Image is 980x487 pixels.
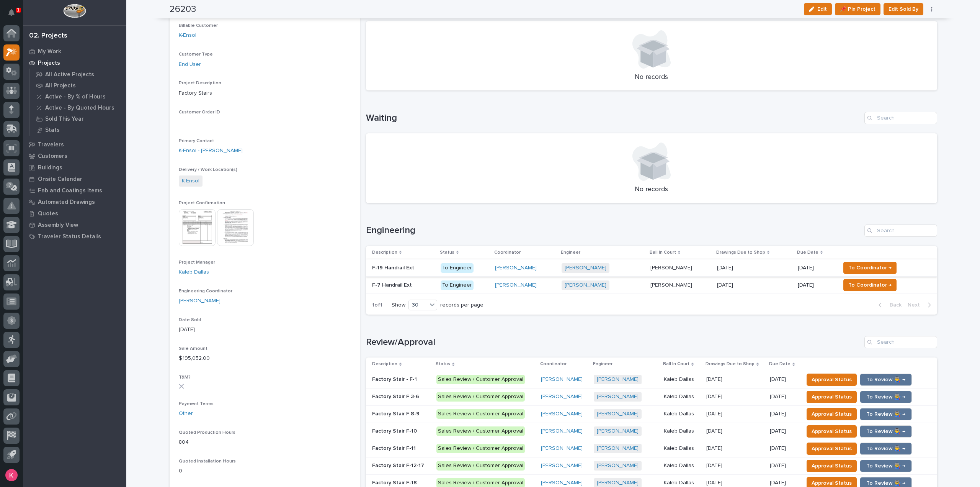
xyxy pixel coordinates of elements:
tr: Factory Stair F 3-6Factory Stair F 3-6 Sales Review / Customer Approval[PERSON_NAME] [PERSON_NAME... [366,388,937,405]
span: Approval Status [812,392,852,402]
span: Quoted Installation Hours [179,459,236,464]
p: [DATE] [770,462,797,469]
p: [DATE] [706,409,724,417]
a: [PERSON_NAME] [597,445,639,452]
button: 📌 Pin Project [835,3,880,15]
div: Sales Review / Customer Approval [436,426,525,436]
button: Edit Sold By [884,3,923,15]
a: [PERSON_NAME] [541,480,583,486]
p: records per page [440,302,483,308]
a: K-Ensol - [PERSON_NAME] [179,147,243,155]
span: To Coordinator → [848,263,892,272]
span: Delivery / Work Location(s) [179,167,237,172]
input: Search [864,112,937,124]
tr: Factory Stair F-10Factory Stair F-10 Sales Review / Customer Approval[PERSON_NAME] [PERSON_NAME] ... [366,423,937,440]
button: Approval Status [807,391,857,403]
h1: Engineering [366,225,861,236]
span: Project Confirmation [179,201,225,205]
p: 1 [17,7,20,13]
button: Notifications [3,5,20,21]
button: Next [905,302,937,308]
span: Billable Customer [179,23,218,28]
div: Sales Review / Customer Approval [436,461,525,471]
span: To Coordinator → [848,280,892,290]
button: To Coordinator → [843,279,897,291]
span: Next [908,302,924,308]
p: Factory Stair F 3-6 [372,392,421,400]
span: Quoted Production Hours [179,430,235,435]
p: Factory Stair F-12-17 [372,461,426,469]
p: [DATE] [770,480,797,486]
p: All Projects [45,82,76,89]
h2: 26203 [170,4,196,15]
a: Other [179,410,193,418]
p: - [179,118,351,126]
a: Traveler Status Details [23,231,126,242]
span: Payment Terms [179,402,214,406]
button: Approval Status [807,443,857,455]
a: [PERSON_NAME] [541,394,583,400]
button: Edit [804,3,832,15]
span: To Review 👨‍🏭 → [866,427,905,436]
span: 📌 Pin Project [840,5,875,14]
button: Back [872,302,905,308]
p: Factory Stair F-11 [372,444,417,452]
a: Sold This Year [29,113,126,124]
a: [PERSON_NAME] [541,462,583,469]
p: [DATE] [770,376,797,383]
span: Approval Status [812,461,852,471]
span: Back [885,302,902,308]
p: Assembly View [38,222,78,229]
button: To Review 👨‍🏭 → [860,391,912,403]
p: Description [372,248,397,257]
button: Approval Status [807,408,857,420]
button: users-avatar [3,467,20,483]
a: All Projects [29,80,126,91]
h1: Review/Approval [366,337,861,348]
a: [PERSON_NAME] [495,282,537,289]
p: 804 [179,438,351,446]
p: Due Date [769,360,791,368]
p: Kaleb Dallas [664,375,696,383]
a: Projects [23,57,126,69]
p: $ 195,052.00 [179,354,351,362]
p: Factory Stair F-10 [372,426,418,435]
p: [DATE] [179,326,351,334]
input: Search [864,336,937,348]
p: [PERSON_NAME] [650,280,694,289]
p: Factory Stair - F-1 [372,375,418,383]
p: Quotes [38,210,58,217]
button: To Review 👨‍🏭 → [860,408,912,420]
div: Sales Review / Customer Approval [436,409,525,419]
p: Kaleb Dallas [664,409,696,417]
p: [DATE] [717,263,735,271]
p: [DATE] [770,394,797,400]
a: [PERSON_NAME] [541,428,583,435]
p: [DATE] [770,411,797,417]
p: [DATE] [798,265,834,271]
button: Approval Status [807,425,857,438]
button: Approval Status [807,374,857,386]
span: To Review 👨‍🏭 → [866,410,905,419]
button: Approval Status [807,460,857,472]
p: Travelers [38,141,64,148]
p: Customers [38,153,67,160]
a: [PERSON_NAME] [541,445,583,452]
p: [PERSON_NAME] [650,263,694,271]
button: To Review 👨‍🏭 → [860,443,912,455]
button: To Coordinator → [843,262,897,274]
span: T&M? [179,375,191,380]
a: [PERSON_NAME] [597,411,639,417]
p: [DATE] [770,428,797,435]
a: [PERSON_NAME] [541,411,583,417]
span: To Review 👨‍🏭 → [866,444,905,453]
div: Search [864,225,937,237]
p: 1 of 1 [366,296,389,315]
a: [PERSON_NAME] [597,462,639,469]
div: Sales Review / Customer Approval [436,392,525,402]
a: End User [179,61,201,69]
span: Project Description [179,81,221,85]
a: My Work [23,46,126,57]
a: [PERSON_NAME] [597,394,639,400]
tr: F-7 Handrail ExtF-7 Handrail Ext To Engineer[PERSON_NAME] [PERSON_NAME] [PERSON_NAME][PERSON_NAME... [366,277,937,294]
